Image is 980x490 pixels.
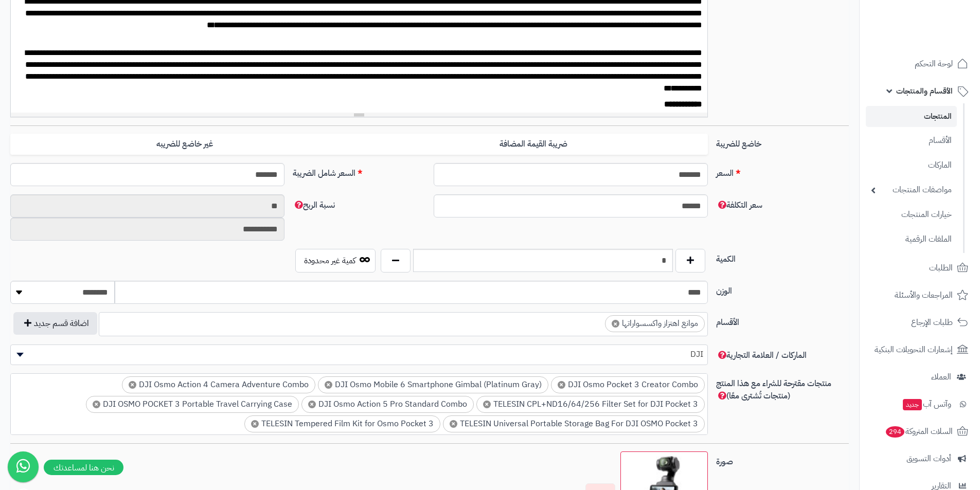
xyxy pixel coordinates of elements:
span: طلبات الإرجاع [911,315,953,330]
li: موانع اهتزاز واكسسواراتها [605,315,705,332]
li: TELESIN Tempered Film Kit for Osmo Pocket 3 [244,415,440,432]
span: × [558,381,565,389]
span: العملاء [931,370,951,384]
a: الأقسام [866,130,957,152]
span: المراجعات والأسئلة [895,288,953,302]
label: صورة [712,451,853,468]
label: خاضع للضريبة [712,134,853,150]
a: الملفات الرقمية [866,228,957,250]
li: DJI Osmo Action 5 Pro Standard Combo [301,396,474,413]
label: ضريبة القيمة المضافة [359,134,708,155]
li: TELESIN CPL+ND16/64/256 Filter Set for DJI Pocket 3 [476,396,705,413]
li: DJI Osmo Action 4 Camera Adventure Combo [122,376,315,393]
span: 294 [886,426,904,438]
span: جديد [903,399,922,410]
a: المنتجات [866,106,957,127]
span: × [450,420,457,428]
span: × [93,401,100,408]
label: الأقسام [712,312,853,329]
label: الكمية [712,249,853,265]
span: الطلبات [929,261,953,275]
span: × [325,381,332,389]
a: إشعارات التحويلات البنكية [866,337,974,362]
span: × [308,401,316,408]
span: × [251,420,259,428]
li: DJI Osmo Pocket 3 Creator Combo [551,376,705,393]
a: الماركات [866,154,957,176]
li: TELESIN Universal Portable Storage Bag For DJI OSMO Pocket 3 [443,415,705,432]
a: خيارات المنتجات [866,204,957,226]
label: السعر [712,163,853,179]
a: العملاء [866,365,974,389]
span: إشعارات التحويلات البنكية [875,342,953,357]
img: logo-2.png [910,28,970,49]
span: منتجات مقترحة للشراء مع هذا المنتج (منتجات تُشترى معًا) [716,377,831,402]
span: وآتس آب [902,397,951,411]
span: الأقسام والمنتجات [896,84,953,98]
label: الوزن [712,281,853,297]
span: السلات المتروكة [885,424,953,439]
a: طلبات الإرجاع [866,310,974,335]
span: × [129,381,136,389]
span: × [483,401,491,408]
li: DJI OSMO POCKET 3 Portable Travel Carrying Case [86,396,299,413]
span: DJI [10,344,708,365]
a: المراجعات والأسئلة [866,283,974,307]
span: × [612,320,619,328]
span: الماركات / العلامة التجارية [716,349,807,361]
li: DJI Osmo Mobile 6 Smartphone Gimbal (Platinum Gray) [318,376,548,393]
span: سعر التكلفة [716,199,762,211]
span: أدوات التسويق [906,451,951,466]
span: DJI [11,347,707,362]
a: الطلبات [866,256,974,280]
span: لوحة التحكم [915,57,953,71]
a: وآتس آبجديد [866,392,974,416]
a: السلات المتروكة294 [866,419,974,444]
label: السعر شامل الضريبة [289,163,430,179]
a: لوحة التحكم [866,51,974,76]
label: غير خاضع للضريبه [10,134,359,155]
a: أدوات التسويق [866,446,974,471]
span: نسبة الربح [293,199,335,211]
button: اضافة قسم جديد [13,312,97,335]
a: مواصفات المنتجات [866,179,957,201]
